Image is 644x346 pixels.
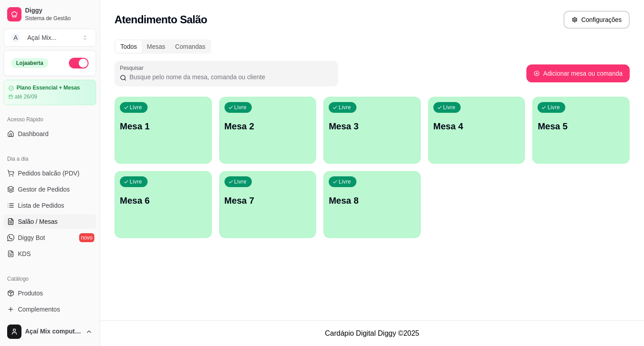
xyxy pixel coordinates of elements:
p: Livre [130,104,142,111]
p: Livre [234,178,247,185]
p: Livre [130,178,142,185]
div: Dia a dia [4,152,96,166]
div: Comandas [170,40,211,53]
span: Lista de Pedidos [18,201,64,210]
input: Pesquisar [127,73,333,81]
span: Dashboard [18,129,49,138]
p: Livre [547,104,560,111]
span: Diggy [25,7,93,15]
p: Mesa 2 [225,120,311,132]
span: Produtos [18,289,43,298]
button: Configurações [563,11,630,29]
a: Diggy Botnovo [4,231,96,245]
span: Salão / Mesas [18,217,58,226]
p: Livre [339,104,351,111]
h2: Atendimento Salão [114,13,207,27]
button: LivreMesa 3 [323,97,421,164]
p: Mesa 4 [433,120,520,132]
p: Livre [339,178,351,185]
div: Açaí Mix ... [27,33,56,42]
a: Lista de Pedidos [4,198,96,213]
button: Pedidos balcão (PDV) [4,166,96,180]
span: KDS [18,249,31,258]
p: Mesa 1 [120,120,207,132]
button: LivreMesa 1 [114,97,212,164]
button: LivreMesa 8 [323,171,421,238]
button: Select a team [4,29,96,47]
div: Catálogo [4,272,96,286]
button: LivreMesa 5 [532,97,630,164]
button: LivreMesa 4 [428,97,525,164]
a: DiggySistema de Gestão [4,4,96,25]
button: LivreMesa 2 [219,97,317,164]
span: Complementos [18,305,60,314]
a: Plano Essencial + Mesasaté 26/09 [4,80,96,105]
label: Pesquisar [120,64,147,72]
div: Acesso Rápido [4,112,96,127]
button: Adicionar mesa ou comanda [526,64,630,82]
a: Produtos [4,286,96,300]
span: Gestor de Pedidos [18,185,70,194]
div: Mesas [142,40,170,53]
span: Pedidos balcão (PDV) [18,169,80,178]
footer: Cardápio Digital Diggy © 2025 [100,320,644,346]
p: Livre [443,104,456,111]
p: Mesa 5 [538,120,624,132]
button: LivreMesa 6 [114,171,212,238]
a: Salão / Mesas [4,214,96,229]
p: Mesa 3 [329,120,415,132]
button: Açaí Mix computador [4,321,96,342]
p: Mesa 7 [225,194,311,207]
span: A [11,33,20,42]
a: Gestor de Pedidos [4,182,96,196]
p: Mesa 6 [120,194,207,207]
span: Sistema de Gestão [25,15,93,22]
div: Todos [115,40,142,53]
article: até 26/09 [15,93,37,100]
button: LivreMesa 7 [219,171,317,238]
p: Mesa 8 [329,194,415,207]
div: Loja aberta [11,58,48,68]
article: Plano Essencial + Mesas [17,85,80,91]
a: Complementos [4,302,96,316]
button: Alterar Status [69,58,89,68]
span: Diggy Bot [18,233,45,242]
p: Livre [234,104,247,111]
a: KDS [4,247,96,261]
span: Açaí Mix computador [25,328,82,336]
a: Dashboard [4,127,96,141]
